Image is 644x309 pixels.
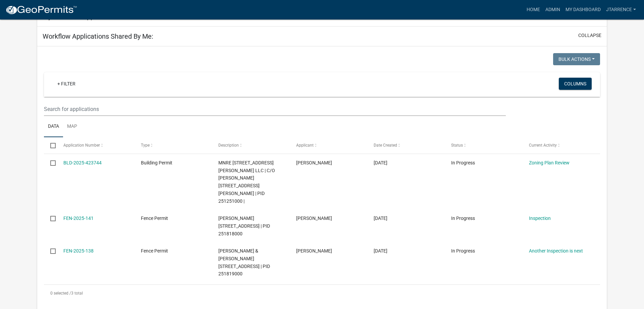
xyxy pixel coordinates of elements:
[529,248,583,254] a: Another Inspection is next
[374,160,387,165] span: 05/20/2025
[63,160,102,165] a: BLD-2025-423744
[63,216,94,221] a: FEN-2025-141
[367,137,445,153] datatable-header-cell: Date Created
[212,137,289,153] datatable-header-cell: Description
[603,3,639,16] a: jtarrence
[63,143,100,148] span: Application Number
[374,216,387,221] span: 05/06/2025
[559,78,592,90] button: Columns
[374,248,387,254] span: 05/04/2025
[296,248,332,254] span: Craig A. Olson
[451,160,475,165] span: In Progress
[37,46,607,308] div: collapse
[218,143,239,148] span: Description
[296,160,332,165] span: Brett Stanek
[141,143,150,148] span: Type
[218,160,275,204] span: MNRE 270 STRUPP AVE LLC | C/O JEREMY HAGAN 270 STRUPP AVE, Houston County | PID 251251000 |
[44,285,600,302] div: 3 total
[63,248,94,254] a: FEN-2025-138
[529,143,557,148] span: Current Activity
[218,248,270,276] span: OLSON, CRAIG & CHERYL 734 SHORE ACRES RD, Houston County | PID 251819000
[141,248,168,254] span: Fence Permit
[451,143,463,148] span: Status
[451,248,475,254] span: In Progress
[451,216,475,221] span: In Progress
[445,137,522,153] datatable-header-cell: Status
[44,102,506,116] input: Search for applications
[290,137,367,153] datatable-header-cell: Applicant
[44,137,57,153] datatable-header-cell: Select
[141,216,168,221] span: Fence Permit
[63,116,81,138] a: Map
[43,32,153,40] h5: Workflow Applications Shared By Me:
[52,78,81,90] a: + Filter
[543,3,563,16] a: Admin
[563,3,603,16] a: My Dashboard
[296,216,332,221] span: Sally Johnson
[529,160,570,165] a: Zoning Plan Review
[524,3,543,16] a: Home
[135,137,212,153] datatable-header-cell: Type
[57,137,134,153] datatable-header-cell: Application Number
[296,143,314,148] span: Applicant
[553,53,600,65] button: Bulk Actions
[44,116,63,138] a: Data
[529,216,551,221] a: Inspection
[50,291,71,296] span: 0 selected /
[578,32,601,39] button: collapse
[523,137,600,153] datatable-header-cell: Current Activity
[374,143,397,148] span: Date Created
[141,160,172,165] span: Building Permit
[218,216,270,236] span: JOHNSON,SALLY A 730 SHORE ACRES RD, Houston County | PID 251818000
